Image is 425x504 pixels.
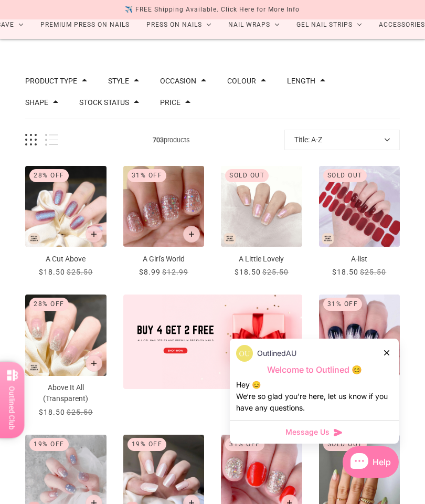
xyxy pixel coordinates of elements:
a: Above It All (Transparent) [25,295,107,418]
a: After Dark [319,295,400,407]
button: Add to cart [86,226,102,243]
span: $12.99 [162,268,188,276]
span: $25.50 [67,268,93,276]
a: Gel Nail Strips [288,11,370,39]
span: products [58,134,284,145]
button: Filter by Product type [25,77,77,85]
div: Sold out [225,169,269,182]
a: A Little Lovely [221,166,302,278]
button: Filter by Shape [25,99,48,106]
span: $25.50 [67,408,93,416]
span: $25.50 [360,268,386,276]
img: A-list-Gel Nail Strips-Outlined [319,166,400,247]
p: A Girl's World [123,254,205,265]
button: Filter by Occasion [160,77,196,85]
a: A Girl's World [123,166,205,278]
p: A Cut Above [25,254,107,265]
span: Message Us [285,427,330,437]
div: 28% Off [29,169,69,182]
div: 31% Off [323,298,363,311]
a: A-list [319,166,400,278]
span: $18.50 [235,268,261,276]
div: 19% Off [127,438,167,451]
a: Nail Wraps [220,11,288,39]
p: A Little Lovely [221,254,302,265]
button: Filter by Price [160,99,180,106]
img: data:image/png;base64,iVBORw0KGgoAAAANSUhEUgAAACQAAAAkCAYAAADhAJiYAAAAAXNSR0IArs4c6QAAAERlWElmTU0... [236,345,253,362]
div: ✈️ FREE Shipping Available. Click Here for More Info [125,4,300,15]
span: $18.50 [39,408,65,416]
a: Press On Nails [138,11,220,39]
button: Filter by Length [287,77,315,85]
button: Grid view [25,134,37,146]
button: Add to cart [183,226,200,243]
div: Sold out [323,438,367,451]
b: 703 [153,136,164,144]
div: 31% Off [225,438,264,451]
button: Title: A-Z [284,130,400,150]
button: Filter by Stock status [79,99,129,106]
button: Filter by Colour [227,77,256,85]
button: List view [45,134,58,146]
div: 31% Off [127,169,167,182]
span: $8.99 [139,268,161,276]
a: Premium Press On Nails [32,11,138,39]
span: $18.50 [332,268,358,276]
a: A Cut Above [25,166,107,278]
p: OutlinedAU [257,348,296,359]
p: Above It All (Transparent) [25,382,107,404]
div: Hey 😊 We‘re so glad you’re here, let us know if you have any questions. [236,379,392,414]
div: Sold out [323,169,367,182]
p: Welcome to Outlined 😊 [236,364,392,375]
span: $18.50 [39,268,65,276]
button: Filter by Style [108,77,129,85]
button: Add to cart [86,355,102,372]
span: $25.50 [262,268,289,276]
div: 19% Off [29,438,69,451]
div: 28% Off [29,298,69,311]
p: A-list [319,254,400,265]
